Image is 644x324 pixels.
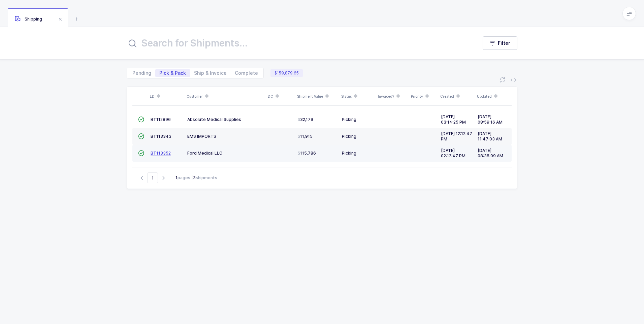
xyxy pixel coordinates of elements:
[298,117,313,122] span: 32,179
[187,91,264,102] div: Customer
[187,117,241,122] span: Absolute Medical Supplies
[138,151,144,156] span: 
[378,91,407,102] div: Invoiced?
[478,131,502,141] span: [DATE] 11:47:03 AM
[187,134,216,139] span: EMS IMPORTS
[297,91,337,102] div: Shipment Value
[298,134,313,139] span: 11,915
[187,151,222,156] span: Ford Medical LLC
[477,91,510,102] div: Updated
[411,91,436,102] div: Priority
[150,91,183,102] div: ID
[478,114,503,125] span: [DATE] 08:59:16 AM
[151,151,171,156] span: BT113352
[151,117,171,122] span: BT112896
[298,151,316,156] span: 115,786
[342,134,356,139] span: Picking
[15,17,42,22] span: Shipping
[175,175,178,180] b: 1
[342,151,356,156] span: Picking
[341,91,374,102] div: Status
[441,114,466,125] span: [DATE] 03:14:25 PM
[132,71,151,75] span: Pending
[270,69,303,77] span: $159,879.65
[159,71,186,75] span: Pick & Pack
[138,117,144,122] span: 
[478,148,503,158] span: [DATE] 08:38:09 AM
[175,175,217,181] div: pages | shipments
[440,91,473,102] div: Created
[483,36,517,50] button: Filter
[342,117,356,122] span: Picking
[194,71,227,75] span: Ship & Invoice
[268,91,293,102] div: DC
[441,131,472,141] span: [DATE] 12:12:47 PM
[138,134,144,139] span: 
[147,172,158,183] span: Go to
[127,35,469,51] input: Search for Shipments...
[441,148,465,158] span: [DATE] 02:12:47 PM
[235,71,258,75] span: Complete
[193,175,196,180] b: 3
[498,40,510,46] span: Filter
[151,134,171,139] span: BT113343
